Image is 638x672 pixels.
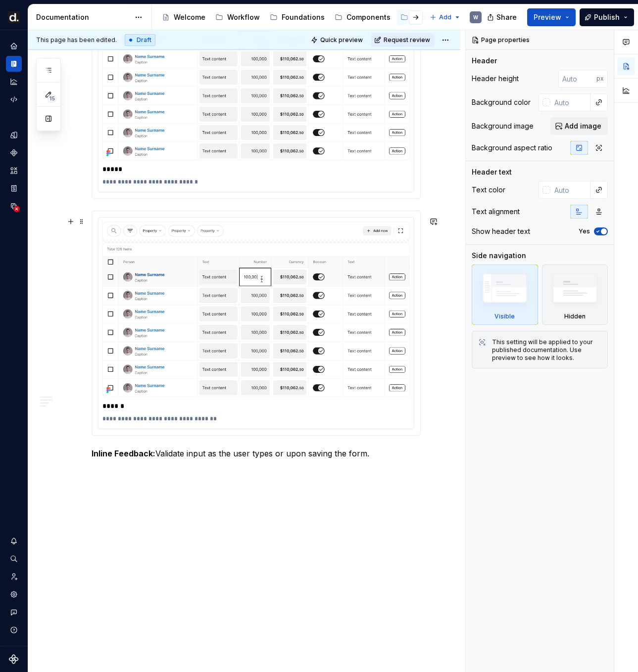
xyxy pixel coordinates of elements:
a: Workflow [211,9,264,25]
div: Text color [472,185,505,195]
p: Validate input as the user types or upon saving the form. [92,448,421,459]
button: Quick preview [308,33,367,47]
a: Assets [6,163,22,179]
div: Hidden [542,265,608,325]
svg: Supernova Logo [9,654,19,664]
span: Publish [594,12,620,22]
a: Analytics [6,74,22,90]
input: Auto [550,93,590,111]
button: Search ⌘K [6,551,22,567]
a: Components [6,145,22,161]
button: Add [427,10,464,24]
span: Add [439,13,451,21]
input: Auto [550,181,590,199]
a: Code automation [6,91,22,107]
div: Visible [494,313,515,320]
span: Add image [565,121,601,131]
div: Background image [472,121,534,131]
a: Storybook stories [6,180,22,196]
div: Visible [472,265,538,325]
div: Foundations [282,12,325,22]
a: Components [331,9,394,25]
button: Notifications [6,533,22,549]
a: Documentation [6,56,22,72]
div: Welcome [174,12,205,22]
span: Preview [534,12,561,22]
a: Design tokens [6,127,22,143]
div: Text alignment [472,207,520,217]
label: Yes [579,227,590,235]
div: Draft [125,34,155,46]
div: Background color [472,97,531,107]
span: Quick preview [320,36,363,44]
button: Publish [580,8,634,26]
div: Documentation [36,12,130,22]
a: Welcome [158,9,209,25]
input: Auto [558,70,596,88]
div: W [473,13,478,21]
div: Background aspect ratio [472,143,552,153]
button: Share [482,8,523,26]
div: This setting will be applied to your published documentation. Use preview to see how it looks. [492,338,601,362]
div: Header [472,56,497,66]
div: Show header text [472,226,530,236]
strong: Inline Feedback: [92,448,155,458]
a: Home [6,38,22,54]
div: Page tree [158,7,425,27]
a: Invite team [6,569,22,584]
img: b918d911-6884-482e-9304-cbecc30deec6.png [8,11,20,23]
span: Share [496,12,517,22]
p: px [596,75,604,83]
span: This page has been edited. [36,36,117,44]
button: Request review [371,33,435,47]
button: Add image [550,117,608,135]
div: Side navigation [472,251,526,261]
button: Contact support [6,604,22,620]
div: Components [346,12,391,22]
a: Settings [6,586,22,602]
a: Data sources [6,198,22,214]
div: Workflow [227,12,260,22]
div: Hidden [564,313,586,320]
a: Foundations [266,9,329,25]
span: Request review [384,36,430,44]
div: Header height [472,74,519,84]
div: Header text [472,167,512,177]
span: 15 [48,94,56,102]
button: Preview [527,8,576,26]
